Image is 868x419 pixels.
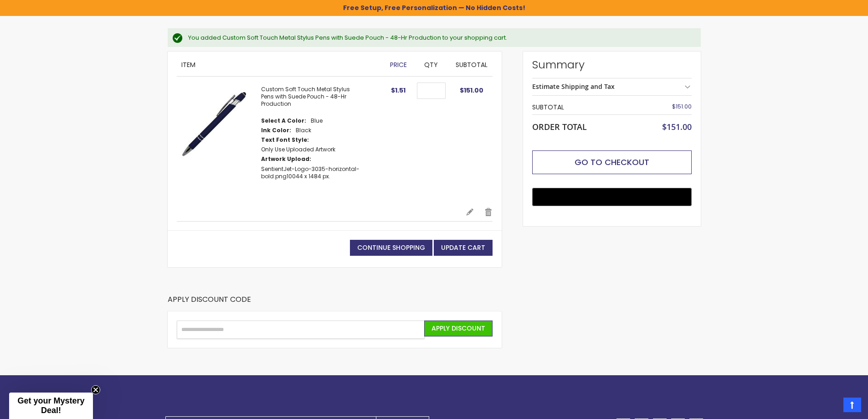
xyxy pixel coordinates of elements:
dt: Text Font Style [261,136,309,144]
a: Custom Soft Touch Metal Stylus Pens with Suede Pouch - 48-Hr Production [261,85,350,108]
a: Custom Soft Touch® Metal Stylus Pens with Suede Pouch - 48 HR-Blue [177,86,261,198]
dt: Select A Color [261,117,306,124]
div: Get your Mystery Deal!Close teaser [9,393,93,419]
a: Continue Shopping [350,240,432,256]
span: Update Cart [441,243,485,252]
dt: Ink Color [261,127,291,134]
span: $151.00 [672,103,692,110]
strong: Apply Discount Code [168,295,251,311]
button: Update Cart [434,240,493,256]
strong: Estimate Shipping and Tax [532,82,615,91]
dd: Black [296,127,311,134]
button: Go to Checkout [532,150,692,174]
a: SentientJet-Logo-3035-horizontal-bold.png [261,165,360,180]
dd: Only Use Uploaded Artwork [261,146,335,153]
span: Qty [424,60,438,69]
button: Close teaser [91,385,100,394]
span: Apply Discount [431,324,485,333]
dd: 10044 x 1484 px. [261,166,381,180]
span: Subtotal [456,60,488,69]
span: $151.00 [662,121,692,132]
span: $1.51 [391,86,406,95]
dt: Artwork Upload [261,155,311,163]
strong: Summary [532,57,692,72]
strong: Order Total [532,120,587,132]
th: Subtotal [532,100,638,114]
span: Go to Checkout [575,156,649,168]
span: Get your Mystery Deal! [17,396,84,415]
button: Buy with GPay [532,188,692,206]
img: Custom Soft Touch® Metal Stylus Pens with Suede Pouch - 48 HR-Blue [177,86,252,161]
dd: Blue [311,117,323,124]
span: Item [181,60,195,69]
span: Price [390,60,407,69]
span: $151.00 [460,86,483,95]
span: Continue Shopping [357,243,425,252]
div: You added Custom Soft Touch Metal Stylus Pens with Suede Pouch - 48-Hr Production to your shoppin... [188,34,692,42]
a: Top [843,398,861,412]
